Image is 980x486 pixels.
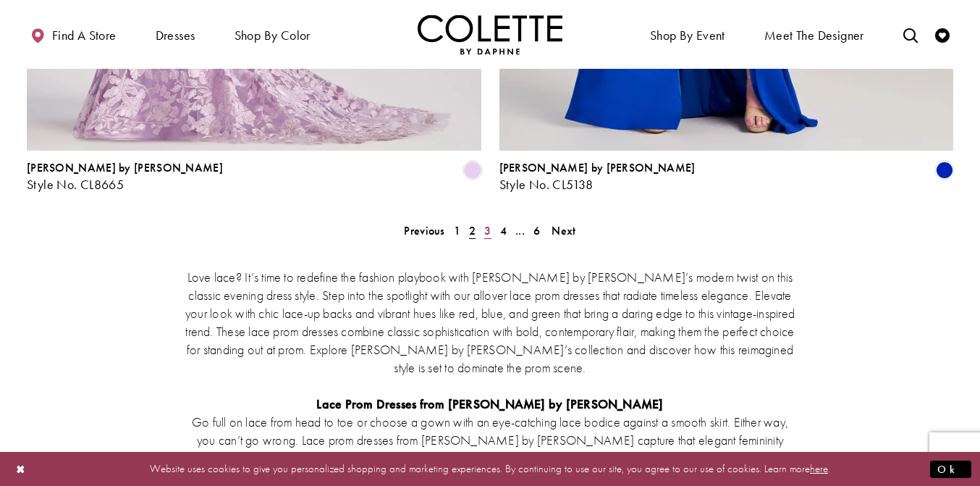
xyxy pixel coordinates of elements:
img: Colette by Daphne [418,14,562,54]
a: Meet the designer [761,14,868,54]
p: Website uses cookies to give you personalized shopping and marketing experiences. By continuing t... [104,459,876,479]
i: Lilac [464,162,481,179]
a: Find a store [27,14,119,54]
span: 4 [500,223,507,238]
span: 1 [454,223,460,238]
span: ... [515,223,525,238]
a: Visit Home Page [418,14,562,54]
span: [PERSON_NAME] by [PERSON_NAME] [27,160,223,175]
div: Colette by Daphne Style No. CL5138 [499,162,696,192]
span: Next [552,223,575,238]
a: 3 [480,220,495,241]
span: Style No. CL8665 [27,176,124,193]
a: 6 [529,220,544,241]
button: Submit Dialog [930,460,971,478]
a: Check Wishlist [932,14,953,54]
span: Shop by color [235,28,311,43]
span: 6 [533,223,540,238]
a: 1 [449,220,465,241]
a: Prev Page [400,220,449,241]
p: Love lace? It’s time to redefine the fashion playbook with [PERSON_NAME] by [PERSON_NAME]’s moder... [182,268,798,377]
span: Find a store [52,28,117,43]
span: Shop By Event [650,28,725,43]
span: Dresses [152,14,199,54]
span: [PERSON_NAME] by [PERSON_NAME] [499,160,696,175]
a: 4 [496,220,511,241]
span: Dresses [156,28,195,43]
a: Toggle search [900,14,921,54]
div: Colette by Daphne Style No. CL8665 [27,162,223,192]
span: Style No. CL5138 [499,176,594,193]
a: ... [511,220,529,241]
span: 2 [469,223,476,238]
span: 3 [484,223,491,238]
span: Meet the designer [764,28,864,43]
span: Previous [404,223,444,238]
span: Shop By Event [646,14,729,54]
button: Close Dialog [9,456,33,482]
strong: Lace Prom Dresses from [PERSON_NAME] by [PERSON_NAME] [316,395,663,412]
a: Next Page [547,220,580,241]
span: Shop by color [231,14,314,54]
span: Current page [465,220,480,241]
i: Royal Blue [936,162,953,179]
a: here [810,461,828,476]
